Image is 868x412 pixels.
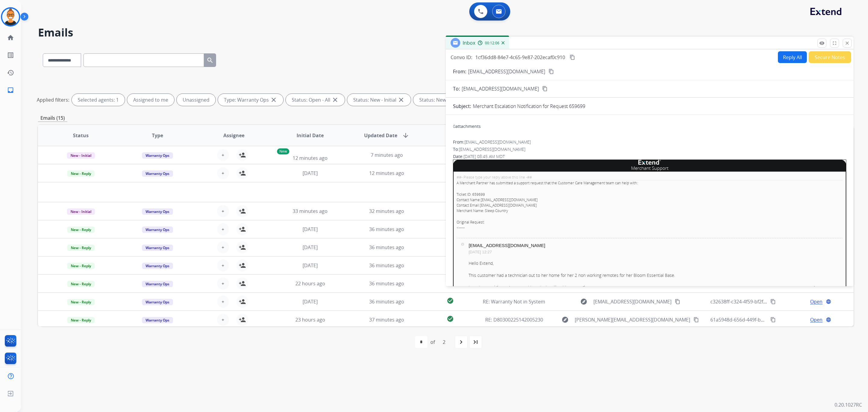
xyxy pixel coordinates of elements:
[7,87,14,94] mat-icon: inbox
[458,338,465,346] mat-icon: navigate_next
[844,40,850,46] mat-icon: close
[472,338,479,346] mat-icon: last_page
[38,27,854,39] h2: Emails
[332,96,339,103] mat-icon: close
[239,262,246,269] mat-icon: person_add
[239,244,246,251] mat-icon: person_add
[770,317,776,322] mat-icon: content_copy
[277,148,289,154] p: New
[447,297,454,304] mat-icon: check_circle
[819,40,825,46] mat-icon: remove_red_eye
[67,152,95,159] span: New - Initial
[810,316,822,323] span: Open
[2,8,19,25] img: avatar
[142,152,173,159] span: Warranty Ops
[206,57,214,64] mat-icon: search
[217,205,229,217] button: +
[371,152,403,158] span: 7 minutes ago
[457,180,843,186] p: A Merchant Partner has submitted a support request that the Customer Care Management team can hel...
[438,336,450,348] div: 2
[369,280,404,287] span: 36 minutes ago
[542,86,548,91] mat-icon: content_copy
[457,175,843,180] div: ##- Please type your reply above this line -##
[293,155,328,161] span: 12 minutes ago
[142,317,173,323] span: Warranty Ops
[453,154,846,160] div: Date:
[549,69,554,74] mat-icon: content_copy
[222,298,224,305] span: +
[810,298,822,305] span: Open
[453,139,846,145] div: From:
[369,226,404,233] span: 36 minutes ago
[369,244,404,251] span: 36 minutes ago
[303,244,318,251] span: [DATE]
[67,281,95,287] span: New - Reply
[469,248,843,256] p: [DATE] 12:27
[457,192,843,214] p: Ticket ID: 659699 Contact Name: Contact Email: Merchant Name: Sleep Country
[453,146,846,152] div: To:
[463,40,475,46] span: Inbox
[369,262,404,269] span: 36 minutes ago
[832,40,837,46] mat-icon: fullscreen
[239,316,246,323] mat-icon: person_add
[303,226,318,233] span: [DATE]
[475,54,565,61] span: 1cf36dd8-84e7-4c65-9e87-202ecaf0c910
[485,41,499,46] span: 00:12:06
[217,167,229,179] button: +
[457,220,843,230] p: Original Request: <-----
[222,151,224,159] span: +
[217,149,229,161] button: +
[38,114,67,122] p: Emails (15)
[809,51,851,63] button: Secure Notes
[453,85,460,92] p: To:
[7,52,14,59] mat-icon: list_alt
[561,316,569,323] mat-icon: explore
[222,244,224,251] span: +
[67,227,95,233] span: New - Reply
[593,298,671,305] span: [EMAIL_ADDRESS][DOMAIN_NAME]
[37,96,69,103] p: Applied filters:
[303,170,318,176] span: [DATE]
[451,54,472,61] p: Convo ID:
[402,132,409,139] mat-icon: arrow_downward
[222,170,224,177] span: +
[222,316,224,323] span: +
[293,208,328,214] span: 33 minutes ago
[770,299,776,304] mat-icon: content_copy
[142,281,173,287] span: Warranty Ops
[67,245,95,251] span: New - Reply
[369,170,404,176] span: 12 minutes ago
[239,208,246,215] mat-icon: person_add
[67,263,95,269] span: New - Reply
[464,139,531,145] span: [EMAIL_ADDRESS][DOMAIN_NAME]
[453,165,846,172] td: Merchant Support
[485,316,543,323] span: RE: D80300225142005230
[693,317,699,322] mat-icon: content_copy
[369,298,404,305] span: 36 minutes ago
[223,132,244,139] span: Assignee
[469,272,843,278] div: This customer had a technician out to her home for her 2 non working remotes for her Bloom Essent...
[222,208,224,215] span: +
[473,103,585,110] p: Merchant Escalation Notification for Request 659699
[142,208,173,215] span: Warranty Ops
[239,280,246,287] mat-icon: person_add
[430,338,435,346] div: of
[464,154,505,159] span: [DATE] 08:45 AM MDT
[152,132,163,139] span: Type
[468,68,545,75] p: [EMAIL_ADDRESS][DOMAIN_NAME]
[239,151,246,159] mat-icon: person_add
[580,298,587,305] mat-icon: explore
[835,401,862,408] p: 0.20.1027RC
[295,280,325,287] span: 22 hours ago
[453,123,455,129] span: 0
[462,85,539,92] span: [EMAIL_ADDRESS][DOMAIN_NAME]
[469,284,843,290] div: I see it says claim was approved but she is still waiting on replacement remotes.
[142,245,173,251] span: Warranty Ops
[73,132,89,139] span: Status
[413,94,477,106] div: Status: New - Reply
[570,55,575,60] mat-icon: content_copy
[826,317,831,322] mat-icon: language
[453,68,466,75] p: From:
[67,299,95,305] span: New - Reply
[575,316,690,323] span: [PERSON_NAME][EMAIL_ADDRESS][DOMAIN_NAME]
